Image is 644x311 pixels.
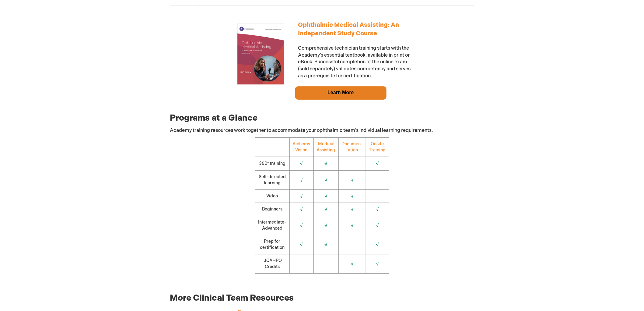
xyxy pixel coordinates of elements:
[376,207,379,212] span: √
[300,177,303,182] span: √
[324,223,327,228] span: √
[293,141,310,153] a: Alchemy Vision
[255,235,289,254] td: Prep for certification
[324,161,327,166] span: √
[351,207,354,212] span: √
[376,261,379,266] span: √
[376,161,379,166] span: √
[300,242,303,247] span: √
[300,207,303,212] span: √
[230,80,291,86] a: Ophthalmic Medical Assisting: An Independent Study Course
[317,141,335,153] a: Medical Assisting
[255,189,289,203] td: Video
[230,23,291,84] img: Ophthalmic Medical Assisting: An Independent Study Course
[300,161,303,166] span: √
[170,293,294,303] span: More Clinical Team Resources
[342,141,363,153] a: Documen-tation
[298,45,411,79] span: Comprehensive technician training starts with the Academy's essential textbook, available in prin...
[324,177,327,182] span: √
[369,141,386,153] a: Onsite Training
[255,157,289,170] td: 360° training
[255,203,289,216] td: Beginners
[327,90,354,95] a: Learn More
[351,223,354,228] span: √
[170,113,257,123] span: Programs at a Glance
[300,223,303,228] span: √
[324,242,327,247] span: √
[376,242,379,247] span: √
[324,193,327,199] span: √
[255,170,289,189] td: Self-directed learning
[255,216,289,235] td: Intermediate-Advanced
[170,128,433,133] span: Academy training resources work together to accommodate your ophthalmic team's individual learnin...
[376,223,379,228] span: √
[351,177,354,182] span: √
[300,193,303,199] span: √
[351,193,354,199] span: √
[255,254,289,273] td: IJCAHPO Credits
[324,207,327,212] span: √
[298,21,399,37] a: Ophthalmic Medical Assisting: An Independent Study Course
[351,261,354,266] span: √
